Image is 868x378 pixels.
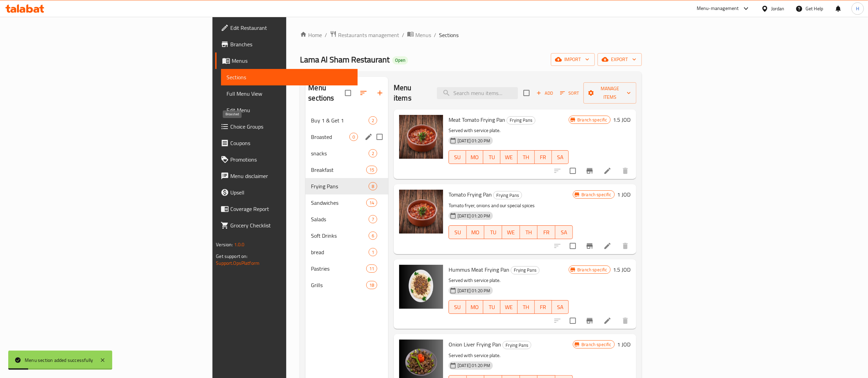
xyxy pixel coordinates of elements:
button: export [598,53,642,66]
button: SA [555,225,573,239]
span: SU [452,152,463,162]
span: TH [520,302,532,312]
button: SU [449,150,466,164]
span: [DATE] 01:20 PM [455,287,493,294]
div: items [366,281,377,289]
div: Open [392,56,408,64]
button: TH [518,150,535,164]
a: Edit menu item [603,167,612,175]
img: Meat Tomato Frying Pan [399,115,443,159]
button: WE [500,300,518,314]
span: 6 [369,233,377,239]
a: Choice Groups [215,118,357,135]
button: Add section [372,85,388,101]
span: Sections [227,73,352,81]
span: Select to update [566,164,580,178]
a: Edit menu item [603,317,612,325]
span: FR [537,152,549,162]
span: Frying Pans [511,266,539,274]
div: Frying Pans [502,341,531,349]
button: TU [483,150,500,164]
span: 0 [350,134,358,140]
div: Frying Pans [493,191,522,199]
span: Soft Drinks [311,232,369,240]
div: Grills18 [305,277,388,293]
span: Sort [560,89,579,97]
span: TH [523,227,535,237]
button: Branch-specific-item [581,163,598,179]
p: Served with service plate. [449,351,573,360]
span: Meat Tomato Frying Pan [449,115,505,125]
span: Select all sections [341,86,355,100]
span: Manage items [589,84,631,102]
span: Add [535,89,554,97]
div: items [369,116,377,125]
div: snacks2 [305,145,388,162]
button: delete [617,312,634,329]
li: / [402,31,404,39]
span: SU [452,227,464,237]
div: Frying Pans [311,182,369,190]
div: items [369,182,377,190]
span: TU [486,152,498,162]
a: Restaurants management [330,31,399,39]
span: Open [392,57,408,63]
button: SU [449,225,467,239]
span: Salads [311,215,369,223]
span: 1.0.0 [234,240,245,249]
span: Menus [415,31,431,39]
span: Menus [232,57,352,65]
nav: breadcrumb [300,31,641,39]
span: Branch specific [579,341,614,348]
h6: 1.5 JOD [613,265,631,274]
span: Hummus Meat Frying Pan [449,264,509,275]
button: Manage items [583,82,636,104]
span: Branches [230,40,352,48]
span: SA [558,227,570,237]
span: Coupons [230,139,352,147]
span: Choice Groups [230,122,352,131]
button: SU [449,300,466,314]
a: Edit Menu [221,102,357,118]
button: FR [535,300,552,314]
a: Edit menu item [603,242,612,250]
div: Menu-management [697,4,739,13]
span: Frying Pans [503,341,531,349]
span: Full Menu View [227,90,352,98]
span: TH [520,152,532,162]
li: / [434,31,436,39]
button: TH [518,300,535,314]
a: Menus [407,31,431,39]
a: Support.OpsPlatform [216,259,259,268]
h2: Menu items [394,83,429,103]
span: Sections [439,31,459,39]
a: Sections [221,69,357,85]
span: Breakfast [311,166,366,174]
span: Restaurants management [338,31,399,39]
div: Breakfast15 [305,162,388,178]
div: Pastries [311,264,366,273]
button: WE [502,225,520,239]
div: bread1 [305,244,388,260]
div: Grills [311,281,366,289]
span: MO [469,302,481,312]
button: FR [537,225,555,239]
button: import [551,53,595,66]
a: Grocery Checklist [215,217,357,234]
span: snacks [311,149,369,157]
span: 2 [369,117,377,124]
span: 14 [367,200,377,206]
span: 18 [367,282,377,288]
div: items [369,149,377,157]
span: Coverage Report [230,205,352,213]
button: Branch-specific-item [581,238,598,254]
div: items [369,248,377,256]
span: 8 [369,183,377,190]
span: export [603,55,636,64]
span: bread [311,248,369,256]
button: delete [617,238,634,254]
span: Frying Pans [494,191,522,199]
div: Jordan [771,5,785,12]
button: SA [552,150,569,164]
